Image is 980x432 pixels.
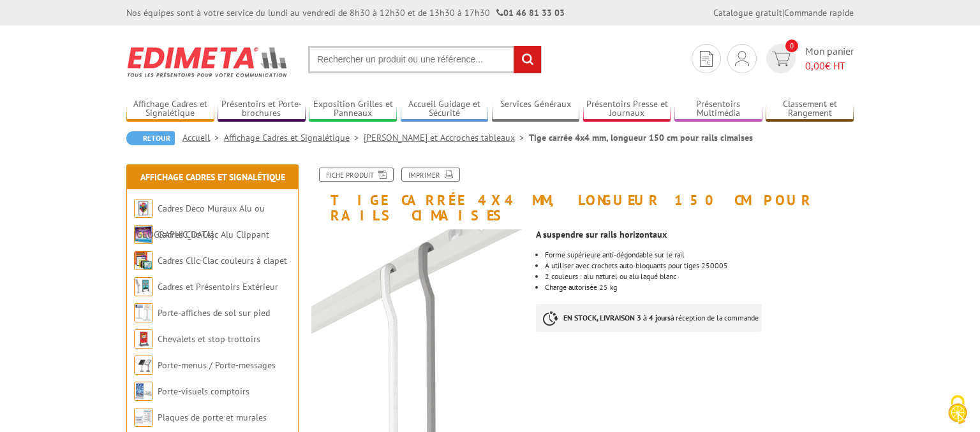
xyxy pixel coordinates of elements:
[805,59,854,73] span: € HT
[713,6,854,19] div: |
[158,385,249,397] a: Porte-visuels comptoirs
[309,99,397,120] a: Exposition Grilles et Panneaux
[536,304,762,332] p: à réception de la commande
[158,333,260,345] a: Chevalets et stop trottoirs
[158,255,287,266] a: Cadres Clic-Clac couleurs à clapet
[134,382,153,401] img: Porte-visuels comptoirs
[134,329,153,349] img: Chevalets et stop trottoirs
[942,394,974,426] img: Cookies (fenêtre modale)
[134,356,153,375] img: Porte-menus / Porte-messages
[785,40,798,52] span: 0
[126,38,289,85] img: Edimeta
[134,203,265,240] a: Cadres Deco Muraux Alu ou [GEOGRAPHIC_DATA]
[158,307,270,319] a: Porte-affiches de sol sur pied
[545,251,854,259] li: Forme supérieure anti-dégondable sur le rail
[134,199,153,218] img: Cadres Deco Muraux Alu ou Bois
[126,131,175,145] a: Retour
[158,281,278,292] a: Cadres et Présentoirs Extérieur
[182,132,224,143] a: Accueil
[529,131,753,144] li: Tige carrée 4x4 mm, longueur 150 cm pour rails cimaises
[763,44,854,73] a: devis rapide 0 Mon panier 0,00€ HT
[134,408,153,427] img: Plaques de porte et murales
[126,99,214,120] a: Affichage Cadres et Signalétique
[766,99,854,120] a: Classement et Rangement
[545,273,854,280] li: 2 couleurs : alu naturel ou alu laqué blanc
[364,132,529,143] a: [PERSON_NAME] et Accroches tableaux
[218,99,306,120] a: Présentoirs et Porte-brochures
[583,99,671,120] a: Présentoirs Presse et Journaux
[134,251,153,270] img: Cadres Clic-Clac couleurs à clapet
[805,44,854,73] span: Mon panier
[496,7,565,18] strong: 01 46 81 33 03
[319,168,394,182] a: Fiche produit
[545,262,854,270] li: A utiliser avec crochets auto-bloquants pour tiges 250005
[545,284,854,291] li: Charge autorisée 25 kg
[536,229,667,240] strong: A suspendre sur rails horizontaux
[735,51,749,66] img: devis rapide
[224,132,364,143] a: Affichage Cadres et Signalétique
[134,277,153,296] img: Cadres et Présentoirs Extérieur
[492,99,580,120] a: Services Généraux
[784,7,854,18] a: Commande rapide
[158,229,269,240] a: Cadres Clic-Clac Alu Clippant
[302,168,863,223] h1: Tige carrée 4x4 mm, longueur 150 cm pour rails cimaises
[935,389,980,432] button: Cookies (fenêtre modale)
[514,46,541,73] input: rechercher
[308,46,542,73] input: Rechercher un produit ou une référence...
[134,303,153,322] img: Porte-affiches de sol sur pied
[563,313,671,322] strong: EN STOCK, LIVRAISON 3 à 4 jours
[805,59,825,72] span: 0,00
[158,359,276,371] a: Porte-menus / Porte-messages
[158,412,267,423] a: Plaques de porte et murales
[401,168,460,182] a: Imprimer
[713,7,782,18] a: Catalogue gratuit
[700,51,713,67] img: devis rapide
[772,52,791,66] img: devis rapide
[126,6,565,19] div: Nos équipes sont à votre service du lundi au vendredi de 8h30 à 12h30 et de 13h30 à 17h30
[140,171,285,183] a: Affichage Cadres et Signalétique
[401,99,489,120] a: Accueil Guidage et Sécurité
[674,99,762,120] a: Présentoirs Multimédia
